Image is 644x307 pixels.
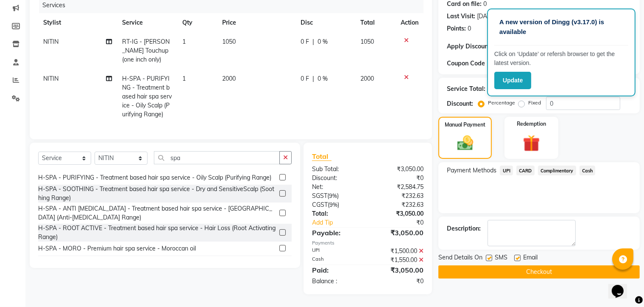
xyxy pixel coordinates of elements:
span: 0 % [318,37,328,46]
img: _cash.svg [452,134,479,152]
div: ₹0 [378,218,430,227]
label: Redemption [517,120,546,128]
span: 0 % [318,74,328,83]
div: H-SPA - PURIFYING - Treatment based hair spa service - Oily Scalp (Purifying Range) [38,173,271,182]
label: Manual Payment [445,121,485,129]
p: Click on ‘Update’ or refersh browser to get the latest version. [494,50,628,68]
label: Fixed [528,99,541,107]
span: RT-IG - [PERSON_NAME] Touchup(one inch only) [122,38,170,63]
div: Coupon Code [447,59,508,68]
th: Total [355,13,396,32]
div: ₹0 [368,174,430,183]
div: ₹3,050.00 [368,165,430,174]
div: 0 [468,24,471,33]
span: 1 [182,38,186,45]
span: 0 F [301,37,309,46]
div: Service Total: [447,84,485,93]
input: Search or Scan [154,151,280,164]
div: Discount: [447,99,473,108]
span: Cash [580,166,596,175]
div: H-SPA - ANTI [MEDICAL_DATA] - Treatment based hair spa service - [GEOGRAPHIC_DATA] (Anti-[MEDICAL... [38,204,276,222]
a: Add Tip [306,218,378,227]
span: H-SPA - PURIFYING - Treatment based hair spa service - Oily Scalp (Purifying Range) [122,75,172,118]
div: ₹3,050.00 [368,265,430,275]
div: Balance : [306,277,368,286]
button: Checkout [438,265,640,279]
div: Description: [447,224,481,233]
span: 9% [329,201,337,208]
div: Cash [306,256,368,265]
span: 9% [329,192,337,199]
div: Net: [306,183,368,192]
div: ( ) [306,200,368,209]
label: Percentage [488,99,515,107]
span: Payment Methods [447,166,496,175]
div: ( ) [306,192,368,200]
div: Total: [306,209,368,218]
div: Discount: [306,174,368,183]
span: SMS [495,253,507,264]
div: ₹232.63 [368,192,430,200]
div: ₹1,500.00 [368,247,430,256]
span: Complimentary [538,166,576,175]
div: H-SPA - MORO - Premium hair spa service - Moroccan oil [38,244,196,253]
span: Email [523,253,538,264]
span: | [312,37,314,46]
div: ₹2,584.75 [368,183,430,192]
span: Send Details On [438,253,482,264]
div: ₹232.63 [368,200,430,209]
th: Price [217,13,296,32]
span: SGST [312,192,327,200]
div: Payments [312,239,424,247]
span: 0 F [301,74,309,83]
span: CGST [312,201,328,208]
div: ₹0 [368,277,430,286]
span: 1050 [360,38,374,45]
button: Update [494,72,531,89]
iframe: chat widget [608,273,636,299]
div: UPI [306,247,368,256]
div: [DATE] [477,12,495,21]
div: ₹3,050.00 [368,228,430,238]
th: Service [117,13,177,32]
div: Sub Total: [306,165,368,174]
span: UPI [500,166,513,175]
span: | [312,74,314,83]
span: NITIN [43,75,59,82]
span: NITIN [43,38,59,45]
img: _gift.svg [518,133,545,154]
div: H-SPA - SOOTHING - Treatment based hair spa service - Dry and SensitiveScalp (Soothing Range) [38,185,276,203]
div: Points: [447,24,466,33]
div: Payable: [306,228,368,238]
span: 1050 [222,38,236,45]
span: 1 [182,75,186,82]
div: ₹1,550.00 [368,256,430,265]
p: A new version of Dingg (v3.17.0) is available [499,17,623,37]
th: Qty [177,13,217,32]
div: Paid: [306,265,368,275]
span: 2000 [222,75,236,82]
th: Disc [296,13,355,32]
div: ₹3,050.00 [368,209,430,218]
span: CARD [516,166,535,175]
span: Total [312,152,332,161]
th: Action [396,13,424,32]
div: Last Visit: [447,12,475,21]
div: H-SPA - ROOT ACTIVE - Treatment based hair spa service - Hair Loss (Root Activating Range) [38,224,276,242]
th: Stylist [38,13,117,32]
span: 2000 [360,75,374,82]
div: Apply Discount [447,42,508,51]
